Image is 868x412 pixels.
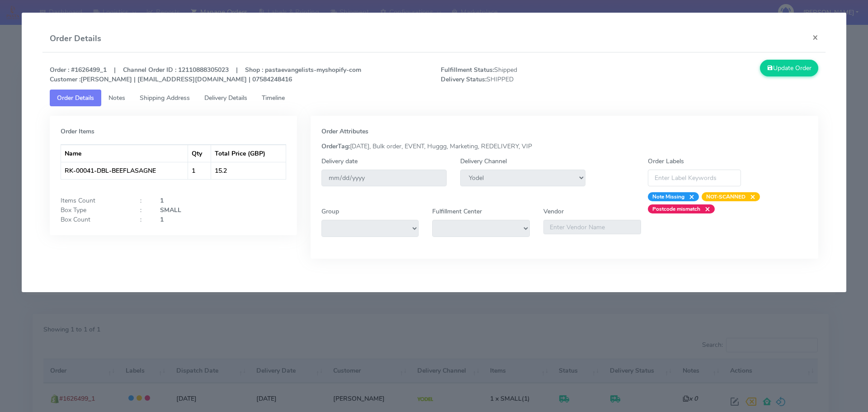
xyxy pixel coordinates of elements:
[321,127,368,136] strong: Order Attributes
[57,94,94,102] span: Order Details
[188,145,211,162] th: Qty
[160,196,164,205] strong: 1
[50,75,80,84] strong: Customer :
[648,170,741,186] input: Enter Label Keywords
[543,207,564,216] label: Vendor
[262,94,285,102] span: Timeline
[652,205,700,213] strong: Postcode mismatch
[140,94,190,102] span: Shipping Address
[441,75,486,84] strong: Delivery Status:
[54,215,133,224] div: Box Count
[50,33,101,45] h4: Order Details
[188,162,211,179] td: 1
[133,205,153,215] div: :
[61,127,94,136] strong: Order Items
[700,204,710,213] span: ×
[805,25,826,49] button: Close
[321,142,350,151] strong: OrderTag:
[745,192,755,201] span: ×
[133,196,153,205] div: :
[315,142,815,151] div: [DATE], Bulk order, EVENT, Huggg, Marketing, REDELIVERY, VIP
[211,162,285,179] td: 15.2
[133,215,153,224] div: :
[108,94,125,102] span: Notes
[432,207,482,216] label: Fulfillment Center
[50,90,819,106] ul: Tabs
[543,220,641,234] input: Enter Vendor Name
[760,60,819,76] button: Update Order
[61,145,188,162] th: Name
[441,66,494,74] strong: Fulfillment Status:
[434,65,630,84] span: Shipped SHIPPED
[61,162,188,179] td: RK-00041-DBL-BEEFLASAGNE
[50,66,361,84] strong: Order : #1626499_1 | Channel Order ID : 12110888305023 | Shop : pastaevangelists-myshopify-com [P...
[204,94,247,102] span: Delivery Details
[460,156,507,166] label: Delivery Channel
[54,196,133,205] div: Items Count
[211,145,285,162] th: Total Price (GBP)
[321,207,339,216] label: Group
[160,206,181,214] strong: SMALL
[54,205,133,215] div: Box Type
[706,193,745,200] strong: NOT-SCANNED
[321,156,358,166] label: Delivery date
[648,156,684,166] label: Order Labels
[652,193,684,200] strong: Note Missing
[160,215,164,224] strong: 1
[684,192,694,201] span: ×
